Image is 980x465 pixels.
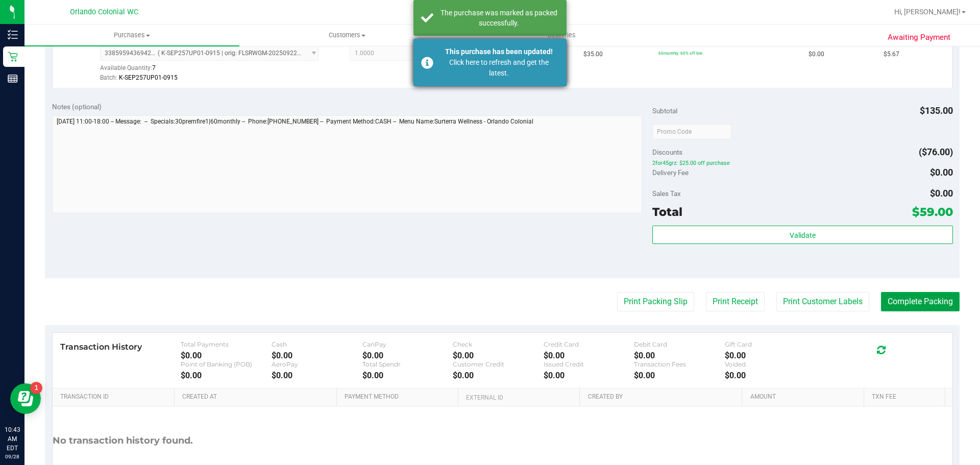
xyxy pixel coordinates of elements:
[634,340,725,348] div: Debit Card
[362,340,453,348] div: CanPay
[725,351,816,360] div: $0.00
[888,32,950,43] span: Awaiting Payment
[658,51,702,56] span: 60monthly: 60% off line
[652,107,677,115] span: Subtotal
[240,31,454,40] span: Customers
[544,340,634,348] div: Credit Card
[544,360,634,368] div: Issued Credit
[60,393,170,401] a: Transaction ID
[617,292,694,311] button: Print Packing Slip
[930,188,953,199] span: $0.00
[362,351,453,360] div: $0.00
[439,8,559,28] div: The purchase was marked as packed successfully.
[52,103,102,111] span: Notes (optional)
[181,351,272,360] div: $0.00
[239,25,454,46] a: Customers
[930,167,953,178] span: $0.00
[725,360,816,368] div: Voided
[652,189,681,198] span: Sales Tax
[725,371,816,380] div: $0.00
[8,30,18,40] inline-svg: Inventory
[652,226,952,244] button: Validate
[884,50,899,59] span: $5.67
[5,453,20,460] p: 09/28
[920,105,953,116] span: $135.00
[30,382,42,394] iframe: Resource center unread badge
[453,340,544,348] div: Check
[181,371,272,380] div: $0.00
[453,371,544,380] div: $0.00
[181,360,272,368] div: Point of Banking (POB)
[652,143,682,161] span: Discounts
[8,74,18,84] inline-svg: Reports
[588,393,738,401] a: Created By
[272,371,362,380] div: $0.00
[439,46,559,57] div: This purchase has been updated!
[458,388,579,407] th: External ID
[894,8,961,16] span: Hi, [PERSON_NAME]!
[5,425,20,453] p: 10:43 AM EDT
[750,393,860,401] a: Amount
[544,351,634,360] div: $0.00
[152,64,156,71] span: 7
[652,160,952,167] span: 2for45grz: $25.00 off purchase
[181,340,272,348] div: Total Payments
[453,351,544,360] div: $0.00
[872,393,941,401] a: Txn Fee
[634,360,725,368] div: Transaction Fees
[634,371,725,380] div: $0.00
[10,383,41,414] iframe: Resource center
[634,351,725,360] div: $0.00
[776,292,869,311] button: Print Customer Labels
[100,74,117,81] span: Batch:
[919,146,953,157] span: ($76.00)
[70,8,138,16] span: Orlando Colonial WC
[790,231,816,239] span: Validate
[725,340,816,348] div: Gift Card
[912,205,953,219] span: $59.00
[182,393,332,401] a: Created At
[544,371,634,380] div: $0.00
[652,124,731,139] input: Promo Code
[362,371,453,380] div: $0.00
[362,360,453,368] div: Total Spendr
[24,25,239,46] a: Purchases
[272,360,362,368] div: AeroPay
[24,31,239,40] span: Purchases
[706,292,765,311] button: Print Receipt
[272,340,362,348] div: Cash
[583,50,603,59] span: $35.00
[808,50,824,59] span: $0.00
[439,57,559,79] div: Click here to refresh and get the latest.
[272,351,362,360] div: $0.00
[345,393,454,401] a: Payment Method
[652,168,689,177] span: Delivery Fee
[652,205,682,219] span: Total
[119,74,178,81] span: K-SEP257UP01-0915
[100,61,330,81] div: Available Quantity:
[881,292,960,311] button: Complete Packing
[8,52,18,62] inline-svg: Retail
[453,360,544,368] div: Customer Credit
